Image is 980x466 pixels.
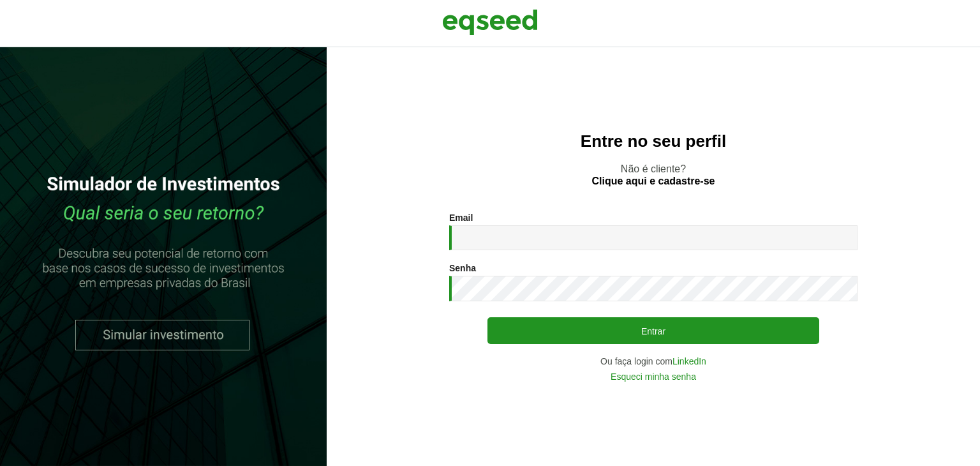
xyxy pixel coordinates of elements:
[487,317,819,344] button: Entrar
[449,357,857,366] div: Ou faça login com
[611,372,696,381] a: Esqueci minha senha
[352,163,954,187] p: Não é cliente?
[449,213,473,222] label: Email
[442,6,538,38] img: EqSeed Logo
[352,132,954,151] h2: Entre no seu perfil
[592,176,715,186] a: Clique aqui e cadastre-se
[672,357,706,366] a: LinkedIn
[449,264,476,273] label: Senha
